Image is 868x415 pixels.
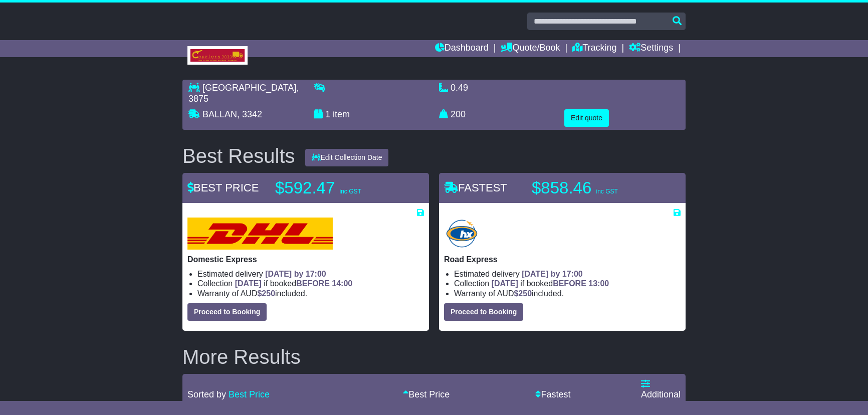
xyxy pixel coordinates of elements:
[553,279,586,288] span: BEFORE
[197,269,424,279] li: Estimated delivery
[403,389,450,399] a: Best Price
[629,40,673,57] a: Settings
[535,389,570,399] a: Fastest
[596,188,617,195] span: inc GST
[522,270,583,278] span: [DATE] by 17:00
[454,289,681,298] li: Warranty of AUD included.
[187,389,226,399] span: Sorted by
[339,188,361,195] span: inc GST
[229,389,270,399] a: Best Price
[641,379,681,410] a: Additional Filters
[532,178,657,198] p: $858.46
[265,270,326,278] span: [DATE] by 17:00
[444,218,480,250] img: Hunter Express: Road Express
[305,149,389,166] button: Edit Collection Date
[564,109,609,127] button: Edit quote
[296,279,330,288] span: BEFORE
[444,303,523,321] button: Proceed to Booking
[514,289,532,298] span: $
[197,279,424,288] li: Collection
[257,289,275,298] span: $
[572,40,616,57] a: Tracking
[588,279,609,288] span: 13:00
[451,83,468,93] span: 0.49
[188,83,299,104] span: , 3875
[187,255,424,264] p: Domestic Express
[235,279,262,288] span: [DATE]
[451,109,466,119] span: 200
[492,279,518,288] span: [DATE]
[202,83,296,93] span: [GEOGRAPHIC_DATA]
[325,109,330,119] span: 1
[197,289,424,298] li: Warranty of AUD included.
[235,279,352,288] span: if booked
[187,218,333,250] img: DHL: Domestic Express
[333,109,350,119] span: item
[492,279,609,288] span: if booked
[177,145,300,167] div: Best Results
[444,255,681,264] p: Road Express
[187,181,259,194] span: BEST PRICE
[501,40,560,57] a: Quote/Book
[454,269,681,279] li: Estimated delivery
[275,178,400,198] p: $592.47
[454,279,681,288] li: Collection
[444,181,507,194] span: FASTEST
[182,346,686,368] h2: More Results
[332,279,352,288] span: 14:00
[518,289,532,298] span: 250
[187,303,267,321] button: Proceed to Booking
[262,289,275,298] span: 250
[435,40,489,57] a: Dashboard
[202,109,237,119] span: BALLAN
[237,109,262,119] span: , 3342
